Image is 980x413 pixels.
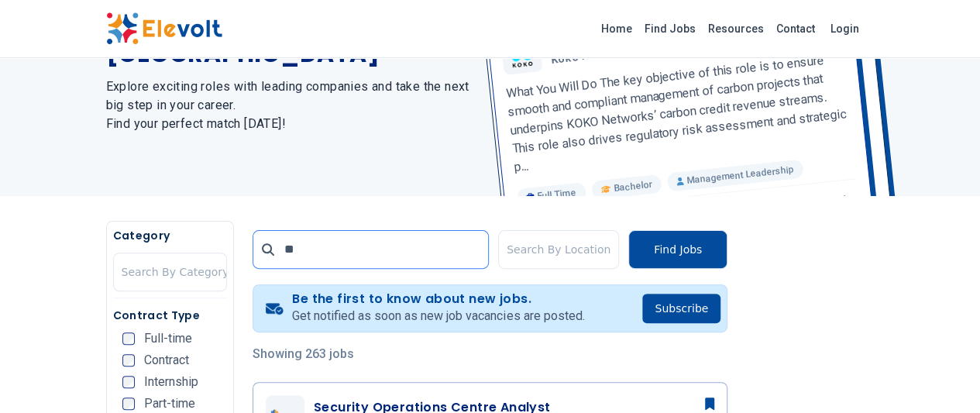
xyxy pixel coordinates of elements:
[292,307,584,325] p: Get notified as soon as new job vacancies are posted.
[122,376,135,388] input: Internship
[253,345,727,363] p: Showing 263 jobs
[144,354,189,367] span: Contract
[638,16,702,41] a: Find Jobs
[113,228,227,243] h5: Category
[903,339,980,413] iframe: Chat Widget
[106,77,472,133] h2: Explore exciting roles with leading companies and take the next big step in your career. Find you...
[144,398,195,410] span: Part-time
[821,13,868,44] a: Login
[144,332,192,345] span: Full-time
[106,12,222,45] img: Elevolt
[122,332,135,345] input: Full-time
[144,376,198,388] span: Internship
[770,16,821,41] a: Contact
[628,230,727,269] button: Find Jobs
[113,308,227,323] h5: Contract Type
[292,291,584,307] h4: Be the first to know about new jobs.
[595,16,638,41] a: Home
[702,16,770,41] a: Resources
[122,398,135,410] input: Part-time
[122,354,135,367] input: Contract
[642,294,720,323] button: Subscribe
[106,12,472,68] h1: The Latest Jobs in [GEOGRAPHIC_DATA]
